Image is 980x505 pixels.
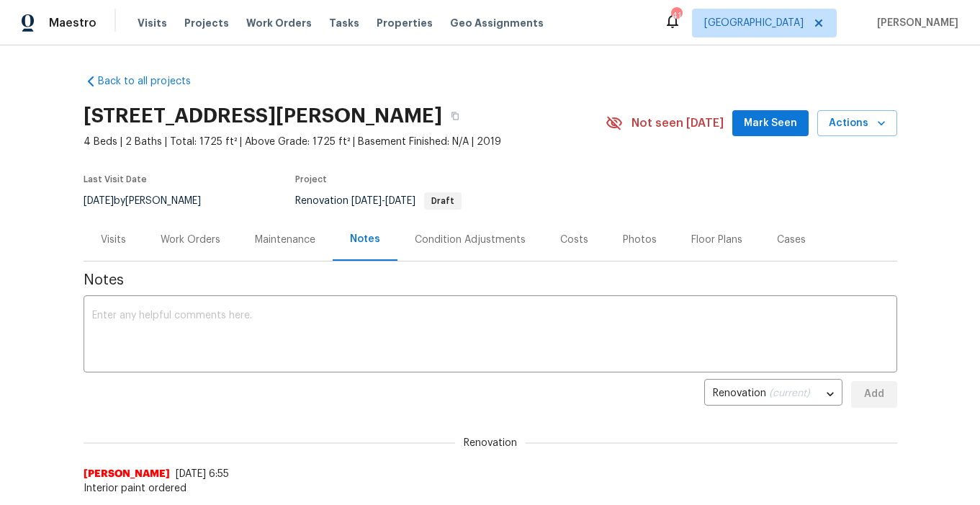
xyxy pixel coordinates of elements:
a: Back to all projects [84,74,222,89]
span: [GEOGRAPHIC_DATA] [704,16,804,30]
span: Work Orders [246,16,312,30]
span: [DATE] [385,196,415,206]
div: Condition Adjustments [415,233,526,247]
span: Maestro [49,16,96,30]
h2: [STREET_ADDRESS][PERSON_NAME] [84,109,442,123]
div: Renovation (current) [704,377,842,412]
span: Project [295,175,327,184]
span: 4 Beds | 2 Baths | Total: 1725 ft² | Above Grade: 1725 ft² | Basement Finished: N/A | 2019 [84,135,606,149]
span: [DATE] 6:55 [176,469,229,479]
div: Photos [623,233,657,247]
div: Cases [777,233,806,247]
div: Floor Plans [691,233,742,247]
span: [PERSON_NAME] [84,467,170,481]
span: [DATE] [351,196,382,206]
div: 41 [671,9,681,23]
span: [PERSON_NAME] [871,16,958,30]
span: Not seen [DATE] [631,116,724,130]
span: - [351,196,415,206]
div: Notes [350,232,380,246]
span: [DATE] [84,196,114,206]
span: (current) [769,388,810,398]
div: Visits [101,233,126,247]
span: Draft [426,197,460,205]
span: Renovation [455,436,526,450]
div: Maintenance [255,233,315,247]
span: Tasks [329,18,359,28]
button: Mark Seen [732,110,809,137]
div: by [PERSON_NAME] [84,192,218,210]
span: Projects [184,16,229,30]
span: Visits [138,16,167,30]
span: Notes [84,273,897,287]
span: Properties [377,16,433,30]
button: Copy Address [442,103,468,129]
div: Costs [560,233,588,247]
span: Last Visit Date [84,175,147,184]
div: Work Orders [161,233,220,247]
span: Interior paint ordered [84,481,897,496]
span: Mark Seen [744,115,797,133]
button: Actions [817,110,897,137]
span: Actions [829,115,886,133]
span: Geo Assignments [450,16,544,30]
span: Renovation [295,196,462,206]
